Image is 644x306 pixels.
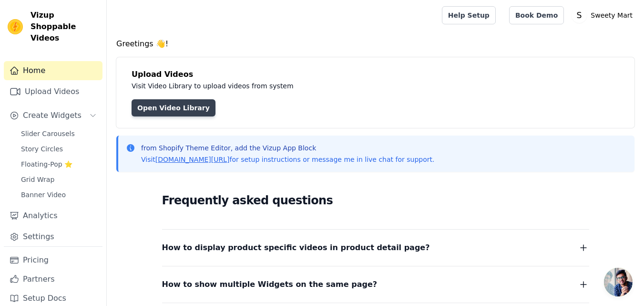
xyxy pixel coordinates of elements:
a: Analytics [4,206,102,225]
button: Create Widgets [4,106,102,125]
button: How to show multiple Widgets on the same page? [162,278,589,291]
p: Visit for setup instructions or message me in live chat for support. [141,155,434,164]
span: Vizup Shoppable Videos [31,10,99,44]
button: S Sweety Mart [572,7,636,24]
span: How to display product specific videos in product detail page? [162,241,430,254]
p: from Shopify Theme Editor, add the Vizup App Block [141,143,434,153]
h2: Frequently asked questions [162,191,589,210]
text: S [577,11,582,20]
a: Pricing [4,251,102,270]
span: Create Widgets [23,110,82,121]
span: Banner Video [21,190,66,200]
a: Floating-Pop ⭐ [15,158,102,171]
h4: Greetings 👋! [116,38,634,50]
span: Floating-Pop ⭐ [21,159,72,169]
a: Open chat [604,268,633,296]
a: Slider Carousels [15,127,102,140]
span: Grid Wrap [21,175,54,184]
a: Home [4,61,102,80]
span: How to show multiple Widgets on the same page? [162,278,378,291]
a: Help Setup [442,6,496,24]
button: How to display product specific videos in product detail page? [162,241,589,254]
h4: Upload Videos [132,69,619,80]
a: [DOMAIN_NAME][URL] [155,156,230,163]
a: Settings [4,227,102,246]
a: Upload Videos [4,82,102,101]
a: Open Video Library [132,99,215,116]
span: Slider Carousels [21,129,75,138]
a: Story Circles [15,142,102,156]
p: Sweety Mart [587,7,636,24]
a: Grid Wrap [15,173,102,186]
a: Banner Video [15,188,102,201]
a: Book Demo [509,6,564,24]
span: Story Circles [21,144,63,154]
a: Partners [4,270,102,289]
p: Visit Video Library to upload videos from system [132,80,559,92]
img: Vizup [8,19,23,34]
